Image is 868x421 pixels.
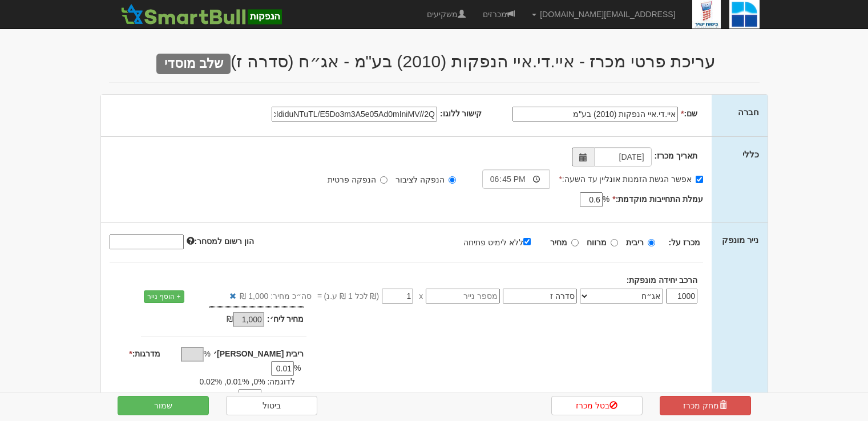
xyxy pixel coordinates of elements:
[611,239,618,246] input: מרווח
[264,390,304,402] label: מינ׳ יחידות:
[328,174,387,185] label: הנפקה פרטית
[419,290,423,302] span: x
[226,396,317,415] a: ביטול
[742,148,759,160] label: כללי
[449,176,456,184] input: הנפקה לציבור
[648,239,655,246] input: ריבית
[696,176,703,183] input: אפשר הגשת הזמנות אונליין עד השעה:*
[395,174,456,185] label: הנפקה לציבור
[156,54,231,74] span: שלב מוסדי
[603,193,609,205] span: %
[463,236,542,248] label: ללא לימיט פתיחה
[317,290,322,302] span: =
[382,289,413,303] input: מחיר *
[587,238,607,247] strong: מרווח
[655,150,698,161] label: תאריך מכרז:
[722,234,758,246] label: נייר מונפק
[550,238,567,247] strong: מחיר
[213,348,304,359] label: ריבית [PERSON_NAME]׳
[523,238,531,245] input: ללא לימיט פתיחה
[294,362,301,374] span: %
[144,290,184,303] a: + הוסף נייר
[612,193,703,205] label: עמלת התחייבות מוקדמת:
[118,3,285,26] img: SmartBull Logo
[240,290,312,302] span: סה״כ מחיר: 1,000 ₪
[551,396,643,415] a: בטל מכרז
[627,276,697,285] strong: הרכב יחידה מונפקת:
[187,236,254,247] label: הון רשום למסחר:
[267,313,304,325] label: מחיר ליח׳:
[669,238,701,247] strong: מכרז על:
[571,239,579,246] input: מחיר
[124,391,219,400] span: שווי מינ׳ הזמנה: 800,000 ₪
[380,176,387,184] input: הנפקה פרטית
[738,106,759,118] label: חברה
[118,396,209,415] button: שמור
[322,290,379,302] span: (₪ לכל 1 ₪ ע.נ)
[109,52,760,71] h2: עריכת פרטי מכרז - איי.די.איי הנפקות (2010) בע"מ - אג״ח (סדרה ז)
[129,348,160,359] label: מדרגות:
[559,173,703,185] label: אפשר הגשת הזמנות אונליין עד השעה:
[626,238,644,247] strong: ריבית
[204,348,211,359] span: %
[660,396,751,415] a: מחק מכרז
[199,377,295,386] span: לדוגמה: 0%, 0.01%, 0.02%
[681,108,697,119] label: שם:
[426,289,500,303] input: מספר נייר
[666,289,697,303] input: כמות
[440,108,482,119] label: קישור ללוגו:
[503,289,577,303] input: שם הסדרה *
[179,313,267,327] div: ₪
